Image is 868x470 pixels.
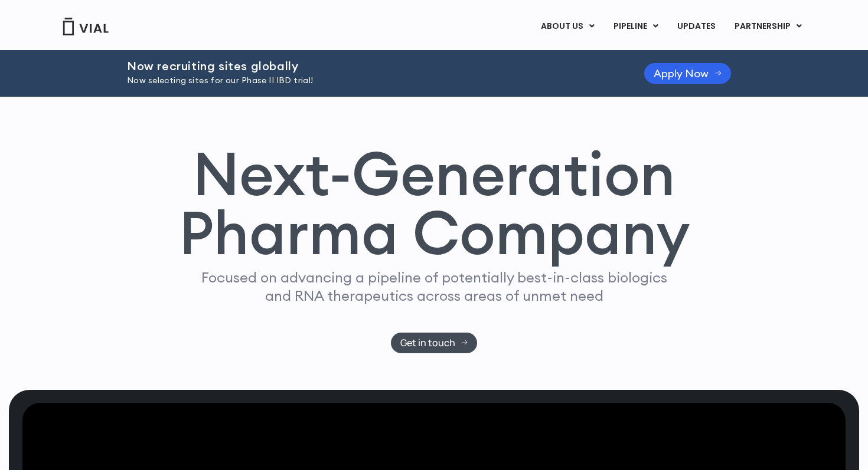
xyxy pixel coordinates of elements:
[196,268,672,305] p: Focused on advancing a pipeline of potentially best-in-class biologics and RNA therapeutics acros...
[62,18,109,35] img: Vial Logo
[644,63,731,84] a: Apply Now
[725,17,811,37] a: PARTNERSHIPMenu Toggle
[127,60,615,73] h2: Now recruiting sites globally
[654,69,709,78] span: Apply Now
[127,74,615,87] p: Now selecting sites for our Phase II IBD trial!
[391,333,478,353] a: Get in touch
[178,144,690,263] h1: Next-Generation Pharma Company
[604,17,667,37] a: PIPELINEMenu Toggle
[400,338,455,347] span: Get in touch
[668,17,725,37] a: UPDATES
[531,17,603,37] a: ABOUT USMenu Toggle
